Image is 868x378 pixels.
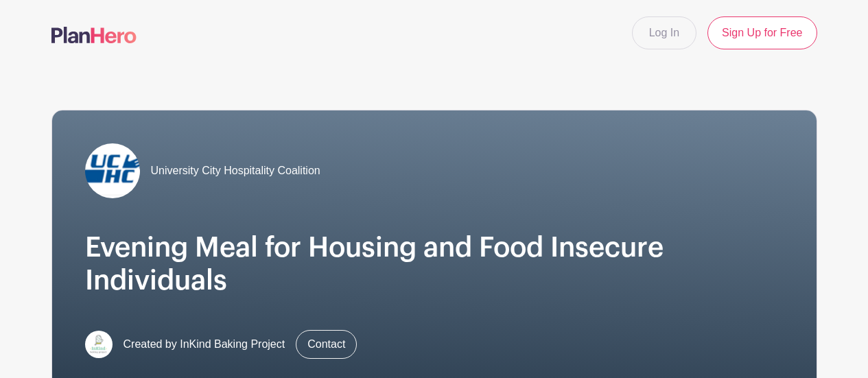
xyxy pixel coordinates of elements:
span: Created by InKind Baking Project [124,336,285,353]
img: university%20city%20hospitality%20coalition.png [85,143,140,198]
h1: Evening Meal for Housing and Food Insecure Individuals [85,231,784,297]
span: University City Hospitality Coalition [151,163,320,179]
img: logo-507f7623f17ff9eddc593b1ce0a138ce2505c220e1c5a4e2b4648c50719b7d32.svg [51,27,137,43]
a: Sign Up for Free [707,16,817,49]
img: InKind-Logo.jpg [85,331,113,358]
a: Contact [296,330,357,359]
a: Log In [632,16,696,49]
